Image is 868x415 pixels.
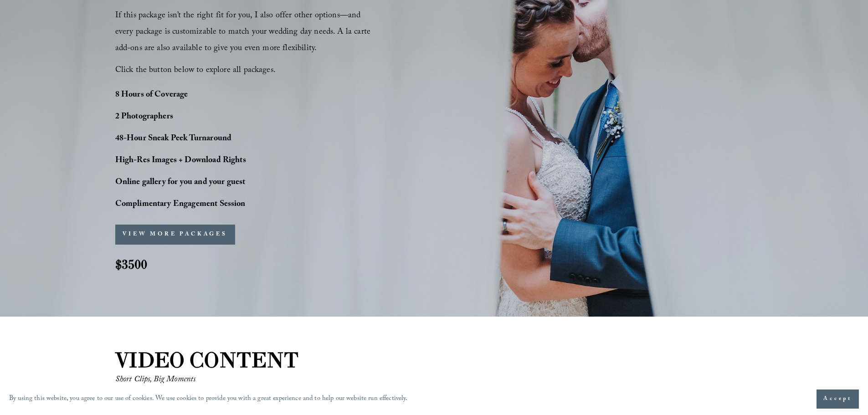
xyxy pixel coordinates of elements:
span: If this package isn’t the right fit for you, I also offer other options—and every package is cust... [115,9,373,56]
p: By using this website, you agree to our use of cookies. We use cookies to provide you with a grea... [9,393,408,406]
strong: $3500 [115,256,147,272]
strong: 48-Hour Sneak Peek Turnaround [115,132,232,146]
button: Accept [817,389,859,409]
strong: 8 Hours of Coverage [115,88,188,102]
strong: Online gallery for you and your guest [115,176,246,190]
strong: High-Res Images + Download Rights [115,154,246,168]
strong: 2 Photographers [115,110,173,124]
strong: VIDEO CONTENT [115,347,299,373]
span: Accept [823,395,852,404]
em: Short Clips, Big Moments [115,373,196,387]
span: Click the button below to explore all packages. [115,64,276,78]
button: VIEW MORE PACKAGES [115,225,235,245]
strong: Complimentary Engagement Session [115,198,246,212]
